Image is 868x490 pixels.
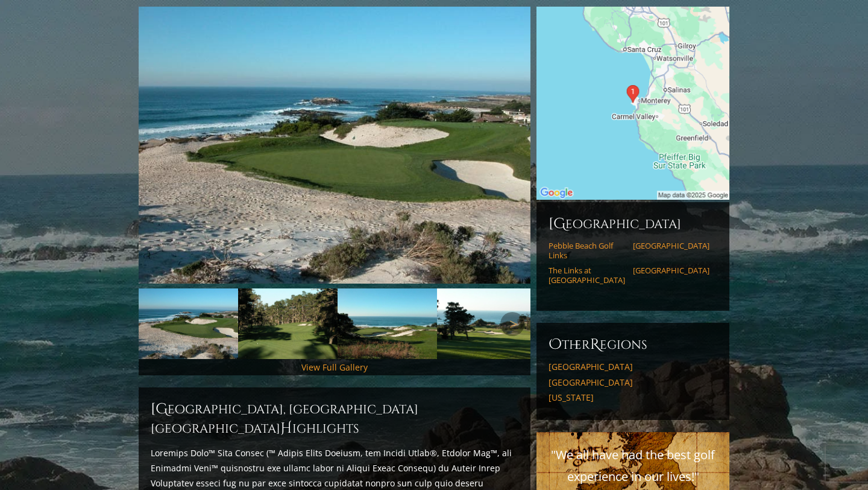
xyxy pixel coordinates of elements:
h2: [GEOGRAPHIC_DATA], [GEOGRAPHIC_DATA] [GEOGRAPHIC_DATA] ighlights [151,399,518,438]
h6: ther egions [549,335,717,354]
p: "We all have had the best golf experience in our lives!" [549,444,717,488]
h6: [GEOGRAPHIC_DATA] [549,214,717,234]
a: [US_STATE] [549,392,717,403]
a: [GEOGRAPHIC_DATA] [633,241,709,250]
a: [GEOGRAPHIC_DATA] [549,377,717,388]
span: H [280,419,292,438]
a: Next [500,312,524,336]
a: Pebble Beach Golf Links [549,241,625,261]
a: The Links at [GEOGRAPHIC_DATA] [549,266,625,285]
span: O [549,335,562,354]
span: R [590,335,600,354]
a: [GEOGRAPHIC_DATA] [633,266,709,275]
a: View Full Gallery [301,361,368,373]
a: [GEOGRAPHIC_DATA] [549,361,717,372]
img: Google Map of 3206 Stevenson Drive, Pebble Beach, CA 93953 [536,7,729,200]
